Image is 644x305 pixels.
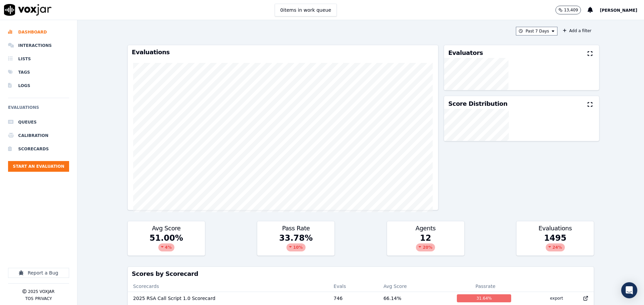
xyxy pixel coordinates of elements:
[517,233,594,255] div: 1495
[128,281,328,292] th: Scorecards
[8,268,69,278] button: Report a Bug
[564,7,578,13] p: 13,409
[516,27,557,35] button: Past 7 Days
[328,281,378,292] th: Evals
[457,294,511,302] div: 31.64 %
[128,292,328,305] td: 2025 RSA Call Script 1.0 Scorecard
[600,6,644,14] button: [PERSON_NAME]
[378,292,451,305] td: 66.14 %
[545,293,569,304] button: export
[387,233,464,255] div: 12
[132,271,590,277] h3: Scores by Scorecard
[8,116,69,129] a: Queues
[448,101,507,107] h3: Score Distribution
[8,142,69,156] a: Scorecards
[158,243,174,251] div: 4 %
[8,129,69,142] a: Calibration
[257,233,334,255] div: 33.78 %
[25,296,33,301] button: TOS
[8,161,69,172] button: Start an Evaluation
[328,292,378,305] td: 746
[8,103,69,116] h6: Evaluations
[132,225,201,231] h3: Avg Score
[261,225,330,231] h3: Pass Rate
[8,79,69,92] a: Logs
[28,289,54,294] p: 2025 Voxjar
[560,27,594,35] button: Add a filter
[521,225,590,231] h3: Evaluations
[128,233,205,255] div: 51.00 %
[378,281,451,292] th: Avg Score
[448,50,483,56] h3: Evaluators
[8,25,69,39] a: Dashboard
[4,4,52,16] img: voxjar logo
[416,243,435,251] div: 20 %
[8,39,69,52] a: Interactions
[286,243,306,251] div: 10 %
[546,243,565,251] div: 24 %
[555,6,581,14] button: 13,409
[8,52,69,66] a: Lists
[275,4,337,16] button: 0items in work queue
[8,66,69,79] a: Tags
[35,296,52,301] button: Privacy
[600,8,637,13] span: [PERSON_NAME]
[132,49,434,55] h3: Evaluations
[555,6,588,14] button: 13,409
[621,282,637,298] div: Open Intercom Messenger
[391,225,460,231] h3: Agents
[451,281,519,292] th: Passrate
